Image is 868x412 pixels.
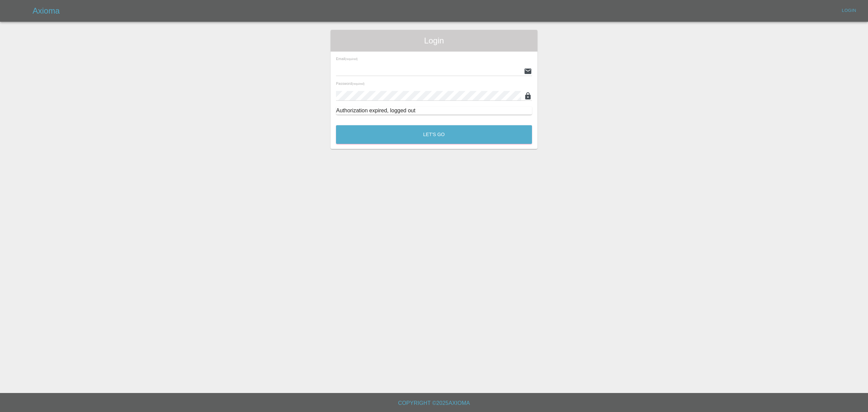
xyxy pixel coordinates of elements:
[336,125,532,144] button: Let's Go
[838,5,860,16] a: Login
[336,107,532,115] div: Authorization expired, logged out
[336,57,358,61] span: Email
[5,398,863,408] h6: Copyright © 2025 Axioma
[33,5,60,16] h5: Axioma
[336,81,364,86] span: Password
[336,35,532,46] span: Login
[352,82,364,86] small: (required)
[345,58,358,61] small: (required)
